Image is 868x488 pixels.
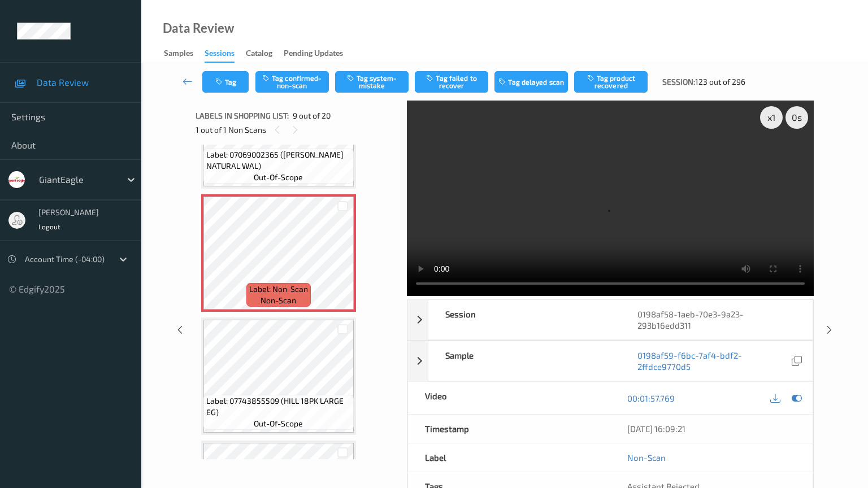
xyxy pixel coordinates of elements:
[205,47,235,63] div: Sessions
[620,300,813,339] div: 0198af58-1aeb-70e3-9a23-293b16edd311
[760,106,783,129] div: x 1
[206,395,351,418] span: Label: 07743855509 (HILL 18PK LARGE EG)
[408,443,610,472] div: Label
[254,172,303,183] span: out-of-scope
[428,300,620,339] div: Session
[408,382,610,414] div: Video
[163,23,234,34] div: Data Review
[254,418,303,429] span: out-of-scope
[785,106,808,129] div: 0 s
[196,123,399,137] div: 1 out of 1 Non Scans
[428,341,620,381] div: Sample
[574,71,648,93] button: Tag product recovered
[284,46,354,62] a: Pending Updates
[408,415,610,443] div: Timestamp
[249,284,308,295] span: Label: Non-Scan
[627,423,796,434] div: [DATE] 16:09:21
[164,46,205,62] a: Samples
[293,110,331,121] span: 9 out of 20
[284,47,343,62] div: Pending Updates
[695,76,745,88] span: 123 out of 296
[196,110,289,121] span: Labels in shopping list:
[164,47,193,62] div: Samples
[246,46,284,62] a: Catalog
[407,341,813,381] div: Sample0198af59-f6bc-7af4-bdf2-2ffdce9770d5
[202,71,249,93] button: Tag
[627,393,675,404] a: 00:01:57.769
[246,47,272,62] div: Catalog
[261,295,296,306] span: non-scan
[335,71,409,93] button: Tag system-mistake
[662,76,695,88] span: Session:
[255,71,329,93] button: Tag confirmed-non-scan
[627,452,666,463] a: Non-Scan
[407,299,813,340] div: Session0198af58-1aeb-70e3-9a23-293b16edd311
[205,46,246,63] a: Sessions
[494,71,568,93] button: Tag delayed scan
[206,149,351,172] span: Label: 07069002365 ([PERSON_NAME] NATURAL WAL)
[415,71,488,93] button: Tag failed to recover
[637,350,789,372] a: 0198af59-f6bc-7af4-bdf2-2ffdce9770d5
